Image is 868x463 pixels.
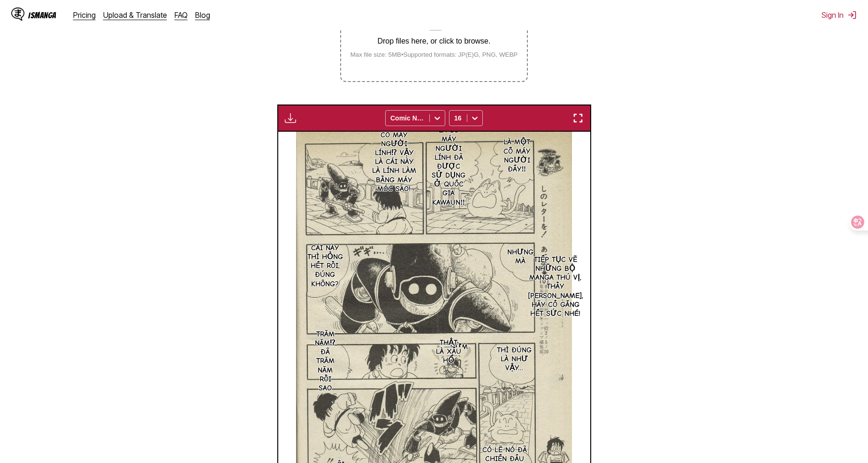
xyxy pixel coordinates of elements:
[343,51,525,58] small: Max file size: 5MB • Supported formats: JP(E)G, PNG, WEBP
[11,7,73,22] a: IsManga LogoIsManga
[305,242,346,291] p: Cái này thì hỏng hết rồi, đúng không?
[73,10,96,20] a: Pricing
[572,112,584,124] img: Enter fullscreen
[313,328,337,395] p: Trăm năm⁉ Đã trăm năm rồi sao
[343,37,525,45] p: Drop files here, or click to browse.
[498,136,536,176] p: Là một cỗ máy người đấy‼
[103,10,167,20] a: Upload & Translate
[495,344,534,375] p: Thì đúng là như vậy…
[430,115,467,209] p: Cái đó là cỗ máy người lính đã được sử dụng ở quốc gia Kawaun‼
[505,246,535,268] p: Nhưng mà
[28,11,56,20] div: IsManga
[285,112,296,124] img: Download translated images
[526,254,585,320] p: Tiếp tục vẽ những bộ manga thú vị, thầy [PERSON_NAME], hãy cố gắng hết sức nhé!
[822,10,857,20] button: Sign In
[369,129,419,195] p: Cỗ máy người lính⁉ Vậy là cái này là lính làm bằng máy móc sao!
[434,336,463,367] p: Thật là xấu hổ
[847,10,857,20] img: Sign out
[11,7,24,21] img: IsManga Logo
[195,10,210,20] a: Blog
[175,10,188,20] a: FAQ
